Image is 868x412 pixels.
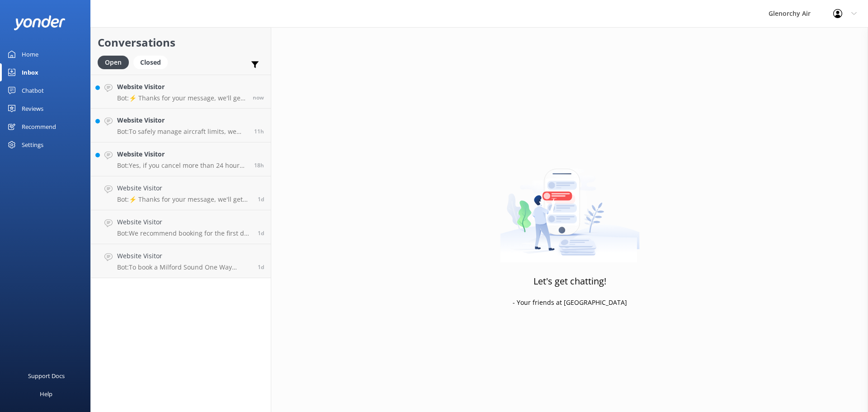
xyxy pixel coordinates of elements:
a: Open [98,57,133,67]
span: Sep 10 2025 12:22am (UTC +12:00) Pacific/Auckland [258,195,264,203]
div: Recommend [22,118,56,136]
a: Website VisitorBot:Yes, if you cancel more than 24 hours before your departure, you will not incu... [91,142,271,176]
p: Bot: To book a Milford Sound One Way Flight, please fill out the form at [URL][DOMAIN_NAME] and t... [117,263,251,271]
p: - Your friends at [GEOGRAPHIC_DATA] [513,298,627,308]
a: Website VisitorBot:⚡ Thanks for your message, we'll get back to you as soon as we can. You're als... [91,75,271,109]
span: Sep 11 2025 01:28am (UTC +12:00) Pacific/Auckland [254,128,264,135]
span: Sep 09 2025 01:23pm (UTC +12:00) Pacific/Auckland [258,263,264,271]
div: Settings [22,136,43,154]
p: Bot: Yes, if you cancel more than 24 hours before your departure, you will not incur a 100% cance... [117,161,247,170]
span: Sep 11 2025 01:06pm (UTC +12:00) Pacific/Auckland [253,94,264,101]
div: Support Docs [28,367,65,385]
div: Open [98,56,129,69]
h4: Website Visitor [117,149,247,159]
h4: Website Visitor [117,82,246,92]
img: yonder-white-logo.png [14,15,66,30]
p: Bot: ⚡ Thanks for your message, we'll get back to you as soon as we can. You're also welcome to k... [117,195,251,204]
a: Closed [133,57,172,67]
img: artwork of a man stealing a conversation from at giant smartphone [500,150,640,263]
h4: Website Visitor [117,251,251,261]
a: Website VisitorBot:To safely manage aircraft limits, we require passenger weights at booking. If ... [91,109,271,142]
p: Bot: We recommend booking for the first day of your stay in [GEOGRAPHIC_DATA] to allow flexibilit... [117,229,251,237]
div: Reviews [22,99,43,118]
h4: Website Visitor [117,183,251,193]
div: Home [22,45,38,63]
a: Website VisitorBot:We recommend booking for the first day of your stay in [GEOGRAPHIC_DATA] to al... [91,210,271,244]
h3: Let's get chatting! [533,274,606,289]
p: Bot: ⚡ Thanks for your message, we'll get back to you as soon as we can. You're also welcome to k... [117,94,246,102]
h4: Website Visitor [117,115,247,125]
a: Website VisitorBot:To book a Milford Sound One Way Flight, please fill out the form at [URL][DOMA... [91,244,271,278]
div: Closed [133,56,168,69]
a: Website VisitorBot:⚡ Thanks for your message, we'll get back to you as soon as we can. You're als... [91,176,271,210]
span: Sep 10 2025 06:54pm (UTC +12:00) Pacific/Auckland [254,161,264,169]
h4: Website Visitor [117,217,251,227]
div: Inbox [22,63,38,81]
span: Sep 09 2025 02:42pm (UTC +12:00) Pacific/Auckland [258,229,264,237]
p: Bot: To safely manage aircraft limits, we require passenger weights at booking. If anyone is 140 ... [117,128,247,136]
h2: Conversations [98,34,264,51]
div: Help [40,385,52,403]
div: Chatbot [22,81,44,99]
